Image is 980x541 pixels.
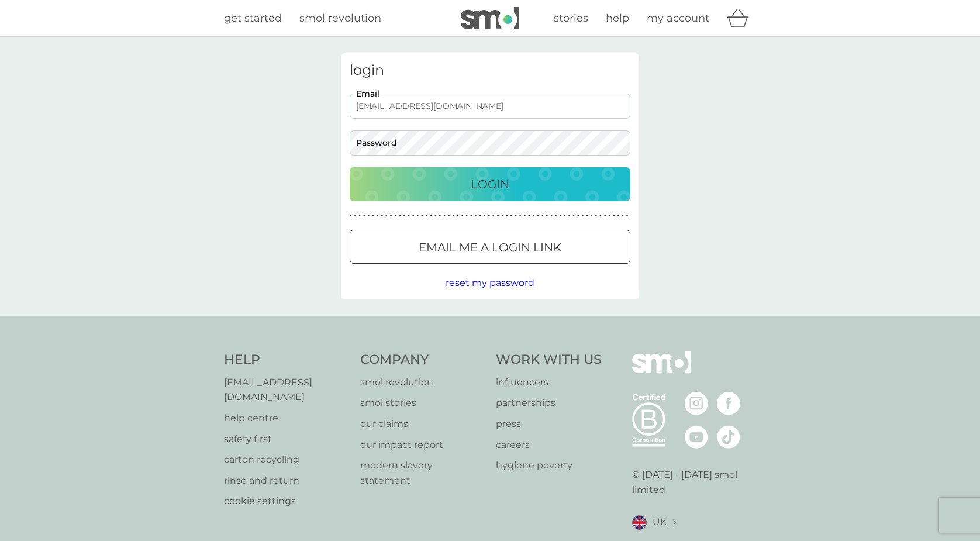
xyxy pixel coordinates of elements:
img: UK flag [632,515,647,530]
button: Login [350,167,630,201]
p: ● [448,213,450,219]
p: Email me a login link [419,238,561,257]
p: ● [399,213,401,219]
a: influencers [496,375,602,390]
p: ● [434,213,437,219]
p: ● [533,213,535,219]
p: ● [403,213,406,219]
span: help [606,12,629,25]
p: help centre [224,411,348,426]
img: visit the smol Instagram page [685,392,708,415]
p: ● [577,213,579,219]
p: ● [555,213,557,219]
a: smol stories [360,395,485,411]
p: ● [568,213,571,219]
h4: Company [360,351,485,369]
p: ● [591,213,593,219]
a: help [606,10,629,27]
p: Login [471,175,509,194]
p: ● [354,213,357,219]
a: smol revolution [299,10,381,27]
a: press [496,416,602,432]
p: ● [506,213,508,219]
p: ● [358,213,361,219]
a: our claims [360,416,485,432]
p: ● [416,213,419,219]
p: ● [559,213,561,219]
p: ● [470,213,472,219]
p: ● [457,213,459,219]
p: ● [426,213,428,219]
img: visit the smol Facebook page [717,392,740,415]
p: ● [510,213,513,219]
span: smol revolution [299,12,381,25]
p: ● [626,213,629,219]
p: ● [586,213,588,219]
a: modern slavery statement [360,458,485,488]
a: carton recycling [224,452,348,467]
span: my account [647,12,709,25]
div: basket [727,6,756,30]
p: ● [515,213,517,219]
p: ● [492,213,495,219]
p: ● [443,213,446,219]
p: ● [572,213,575,219]
p: ● [465,213,468,219]
a: cookie settings [224,494,348,509]
p: ● [390,213,392,219]
h4: Help [224,351,348,369]
img: visit the smol Tiktok page [717,425,740,449]
p: © [DATE] - [DATE] smol limited [632,467,757,497]
p: ● [608,213,610,219]
p: ● [537,213,539,219]
p: ● [394,213,396,219]
p: ● [363,213,365,219]
img: smol [632,351,691,391]
p: ● [582,213,584,219]
p: ● [550,213,553,219]
p: ● [484,213,486,219]
p: ● [377,213,379,219]
p: ● [479,213,481,219]
img: smol [461,7,519,29]
a: smol revolution [360,375,485,390]
h3: login [350,62,630,79]
span: reset my password [446,277,534,288]
button: Email me a login link [350,230,630,264]
a: partnerships [496,395,602,411]
p: ● [595,213,597,219]
p: ● [528,213,530,219]
a: [EMAIL_ADDRESS][DOMAIN_NAME] [224,375,348,405]
p: ● [622,213,624,219]
a: my account [647,10,709,27]
p: ● [546,213,548,219]
p: ● [613,213,615,219]
p: ● [599,213,602,219]
p: ● [519,213,522,219]
a: safety first [224,432,348,447]
a: our impact report [360,437,485,453]
p: ● [523,213,526,219]
a: get started [224,10,282,27]
p: ● [564,213,566,219]
a: stories [554,10,588,27]
p: ● [372,213,374,219]
p: ● [501,213,503,219]
a: rinse and return [224,473,348,488]
span: UK [653,515,667,530]
a: careers [496,437,602,453]
a: hygiene poverty [496,458,602,473]
p: ● [381,213,383,219]
p: ● [421,213,423,219]
p: ● [488,213,490,219]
